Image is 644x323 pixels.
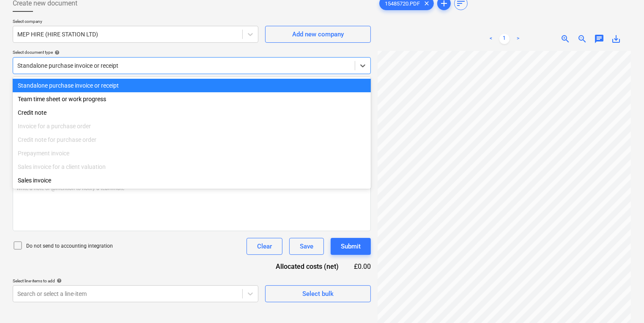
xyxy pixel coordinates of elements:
[13,119,371,133] div: Invoice for a purchase order
[13,50,371,55] div: Select document type
[594,34,604,44] span: chat
[13,174,371,187] div: Sales invoice
[13,19,258,26] p: Select company
[602,282,644,323] iframe: Chat Widget
[26,243,113,250] p: Do not send to accounting integration
[380,0,425,7] span: 15485720.PDF
[331,238,371,255] button: Submit
[13,106,371,119] div: Credit note
[55,278,62,283] span: help
[486,34,496,44] a: Previous page
[13,278,258,284] div: Select line-items to add
[577,34,587,44] span: zoom_out
[499,34,510,44] a: Page 1 is your current page
[292,29,344,40] div: Add new company
[261,262,352,271] div: Allocated costs (net)
[13,146,371,160] div: Prepayment invoice
[302,288,334,299] div: Select bulk
[560,34,570,44] span: zoom_in
[13,79,371,92] div: Standalone purchase invoice or receipt
[352,262,371,271] div: £0.00
[265,26,371,43] button: Add new company
[13,133,371,146] div: Credit note for purchase order
[289,238,324,255] button: Save
[13,160,371,174] div: Sales invoice for a client valuation
[265,285,371,302] button: Select bulk
[300,241,313,252] div: Save
[13,92,371,106] div: Team time sheet or work progress
[611,34,621,44] span: save_alt
[247,238,282,255] button: Clear
[341,241,361,252] div: Submit
[513,34,523,44] a: Next page
[53,50,60,55] span: help
[257,241,272,252] div: Clear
